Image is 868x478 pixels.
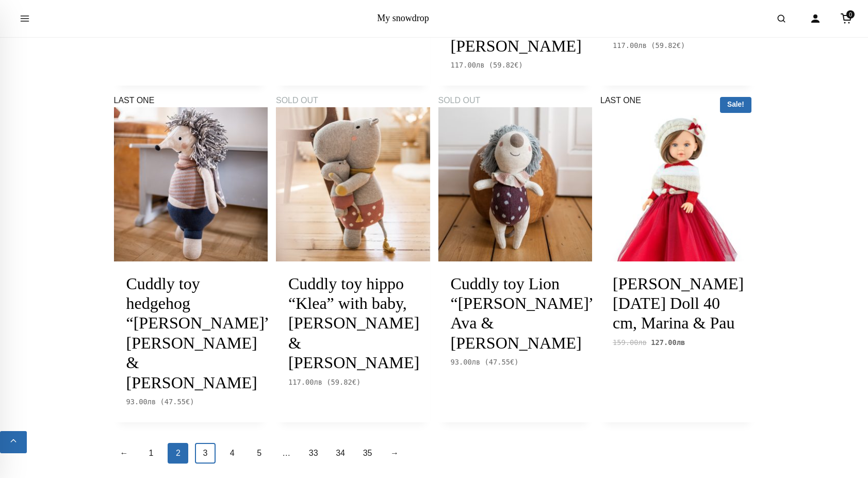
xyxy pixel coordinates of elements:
[276,443,297,464] span: …
[767,4,796,33] button: Open search
[326,378,361,386] span: ( )
[638,41,647,50] span: лв
[656,41,681,50] span: 59.82
[114,443,135,464] a: ←
[288,378,322,386] span: 117.00
[835,7,858,30] a: Cart
[677,41,681,50] span: €
[249,443,270,464] a: 5
[141,443,161,464] a: 1
[160,398,194,406] span: ( )
[451,358,481,366] span: 93.00
[114,94,268,261] a: LAST ONE
[331,378,357,386] span: 59.82
[377,13,429,23] a: My snowdrop
[114,96,155,105] span: LAST ONE
[651,41,685,50] span: ( )
[476,61,485,69] span: лв
[222,443,242,464] a: 4
[288,274,419,372] a: Cuddly toy hippo “Klea” with baby, [PERSON_NAME] & [PERSON_NAME]
[384,443,405,464] a: →
[314,378,323,386] span: лв
[438,94,593,261] a: SOLD OUT
[165,398,190,406] span: 47.55
[485,358,519,366] span: ( )
[357,443,378,464] a: 35
[493,61,519,69] span: 59.82
[148,398,156,406] span: лв
[600,94,755,261] a: LAST ONE Sale!
[451,274,601,352] a: Cuddly toy Lion “[PERSON_NAME]”, Ava & [PERSON_NAME]
[514,61,518,69] span: €
[651,338,685,347] span: 127.00
[472,358,481,366] span: лв
[613,338,647,347] span: 159.00
[451,61,485,69] span: 117.00
[126,274,276,392] a: Cuddly toy hedgehog “[PERSON_NAME]”, [PERSON_NAME] & [PERSON_NAME]
[168,443,188,464] span: 2
[186,398,190,406] span: €
[276,96,318,105] span: SOLD OUT
[438,96,481,105] span: SOLD OUT
[10,4,39,33] button: Open menu
[489,358,515,366] span: 47.55
[613,41,647,50] span: 117.00
[330,443,351,464] a: 34
[126,398,156,406] span: 93.00
[303,443,324,464] a: 33
[195,443,216,464] a: 3
[846,10,855,19] span: 0
[720,97,751,112] span: Sale!
[638,338,647,347] span: лв
[352,378,356,386] span: €
[489,61,523,69] span: ( )
[613,274,744,333] a: [PERSON_NAME][DATE] Doll 40 cm, Marina & Pau
[600,96,641,105] span: LAST ONE
[276,94,430,261] a: SOLD OUT
[804,7,827,30] a: Account
[510,358,514,366] span: €
[677,338,685,347] span: лв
